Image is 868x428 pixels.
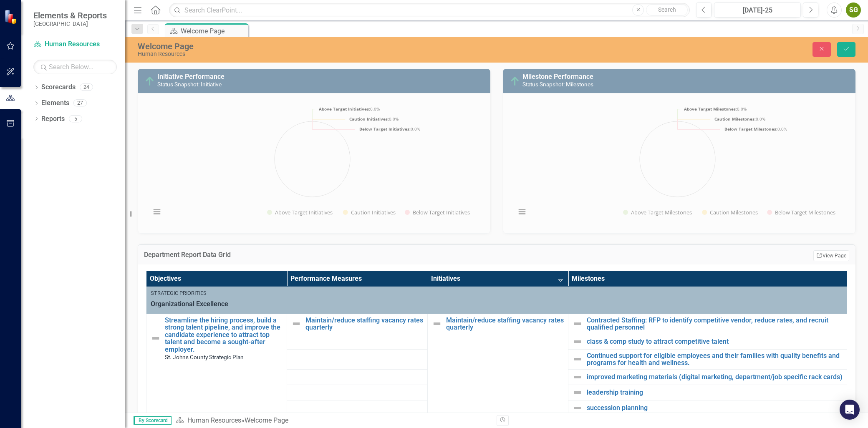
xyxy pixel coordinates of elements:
a: Human Resources [187,416,241,424]
img: Not Defined [573,337,583,347]
img: Not Defined [291,319,301,329]
input: Search ClearPoint... [169,3,690,18]
a: leadership training [587,389,845,396]
td: Double-Click to Edit Right Click for Context Menu [568,385,850,400]
td: Double-Click to Edit Right Click for Context Menu [287,314,428,334]
div: Strategic Priorities [151,290,845,297]
div: Welcome Page [138,42,542,51]
span: By Scorecard [134,416,172,425]
a: Maintain/reduce staffing vacancy rates quarterly [305,317,423,331]
img: ClearPoint Strategy [4,9,19,25]
a: View Page [813,250,849,261]
img: Not Defined [573,388,583,398]
a: Maintain/reduce staffing vacancy rates quarterly [446,317,564,331]
img: Not Defined [151,333,161,343]
button: Search [646,4,688,16]
img: Not Defined [573,372,583,382]
img: Not Defined [432,319,442,329]
td: Double-Click to Edit Right Click for Context Menu [568,349,850,369]
img: Not Defined [573,403,583,413]
div: 27 [73,100,87,107]
img: Not Defined [573,354,583,364]
input: Search Below... [33,60,117,74]
a: succession planning [587,404,845,412]
td: Double-Click to Edit Right Click for Context Menu [568,334,850,349]
a: Contracted Staffing: RFP to identify competitive vendor, reduce rates, and recruit qualified pers... [587,317,845,331]
td: Double-Click to Edit Right Click for Context Menu [568,314,850,334]
span: Search [658,6,676,13]
div: Welcome Page [181,26,246,36]
div: 5 [69,115,82,122]
small: [GEOGRAPHIC_DATA] [33,20,107,27]
div: Open Intercom Messenger [840,400,860,420]
td: Double-Click to Edit Right Click for Context Menu [568,369,850,385]
div: [DATE]-25 [717,5,798,15]
img: Not Defined [573,319,583,329]
a: Elements [41,98,69,108]
td: Double-Click to Edit Right Click for Context Menu [568,400,850,415]
div: Human Resources [138,51,542,57]
span: Organizational Excellence [151,300,845,309]
a: Continued support for eligible employees and their families with quality benefits and programs fo... [587,352,845,367]
div: » [176,416,490,425]
a: improved marketing materials (digital marketing, department/job specific rack cards) [587,373,845,381]
div: Welcome Page [245,416,288,424]
span: Elements & Reports [33,10,107,20]
a: class & comp study to attract competitive talent [587,338,845,345]
a: Streamline the hiring process, build a strong talent pipeline, and improve the candidate experien... [165,317,283,353]
div: 24 [80,84,93,91]
a: Scorecards [41,83,76,92]
button: SG [846,3,861,18]
button: [DATE]-25 [714,3,801,18]
span: St. Johns County Strategic Plan [165,354,244,360]
a: Human Resources [33,40,117,49]
h3: Department Report Data Grid [144,251,634,259]
a: Reports [41,114,65,124]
